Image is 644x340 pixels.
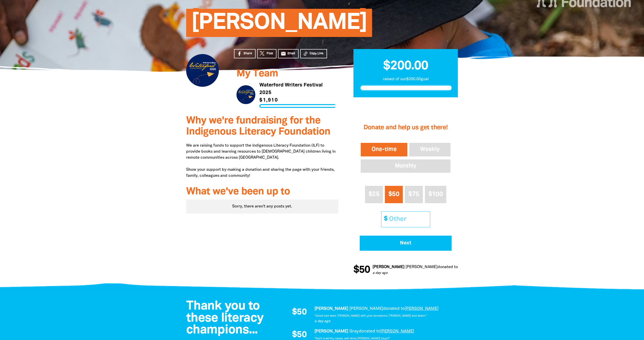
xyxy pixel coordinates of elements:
p: raised of our $200.00 goal [360,76,452,82]
span: Share [244,51,252,56]
em: [PERSON_NAME] [314,307,348,311]
em: Gray [349,329,359,333]
span: donated to [437,265,458,269]
button: Copy Link [300,49,327,58]
button: $50 [385,186,403,203]
h3: What we've been up to [186,186,338,197]
button: Monthly [360,158,452,174]
span: $50 [353,265,370,275]
em: "Such a worthy cause, well done [PERSON_NAME] boys!!" [314,337,390,340]
span: $75 [408,191,419,197]
span: $50 [388,191,399,197]
p: a day ago [372,271,490,276]
a: [PERSON_NAME] [380,329,414,333]
span: Email [288,51,295,56]
span: donated to [383,307,405,311]
span: Next [367,241,445,246]
span: $50 [292,308,306,317]
span: donated to [359,329,380,333]
span: $200.00 [383,60,428,72]
span: $100 [428,191,443,197]
span: [PERSON_NAME] [191,13,367,37]
span: Post [267,51,273,56]
h3: My Team [236,68,336,79]
a: Share [234,49,256,58]
span: $25 [369,191,379,197]
p: a day ago [314,319,453,324]
em: [PERSON_NAME] [405,265,437,269]
span: $ [381,211,387,227]
a: [PERSON_NAME] [458,265,490,269]
a: Post [257,49,276,58]
em: [PERSON_NAME] [372,265,404,269]
a: emailEmail [278,49,299,58]
div: Paginated content [186,199,338,214]
button: Weekly [408,142,452,157]
em: [PERSON_NAME] [349,307,383,311]
div: Donation stream [353,262,458,283]
span: Copy Link [310,51,324,56]
h2: Donate and help us get there! [360,118,452,138]
p: We are raising funds to support the Indigenous Literacy Foundation (ILF) to provide books and lea... [186,143,338,179]
input: Other [385,211,430,227]
span: $50 [292,331,306,339]
em: [PERSON_NAME] [314,329,348,333]
button: One-time [360,142,409,157]
span: Why we're fundraising for the Indigenous Literacy Foundation [186,116,330,137]
em: "Good luck team [PERSON_NAME] with your donations! [PERSON_NAME] and Aston " [314,315,427,317]
div: Sorry, there aren't any posts yet. [186,199,338,214]
button: Pay with Credit Card [360,236,452,251]
button: $100 [425,186,447,203]
i: email [281,51,286,56]
button: $75 [405,186,423,203]
a: [PERSON_NAME] [405,307,438,311]
span: Thank you to these literacy champions... [186,301,263,336]
button: $25 [365,186,383,203]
